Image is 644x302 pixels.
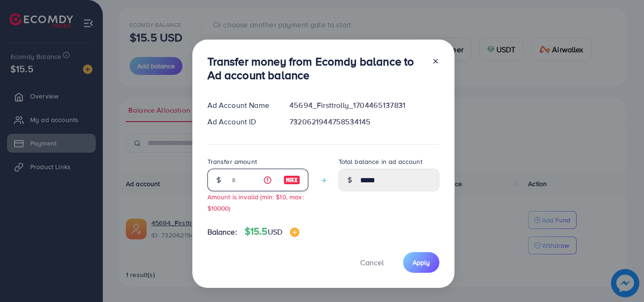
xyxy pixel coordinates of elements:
[207,157,257,166] label: Transfer amount
[207,227,237,237] span: Balance:
[283,174,300,186] img: image
[339,157,422,166] label: Total balance in ad account
[268,227,282,237] span: USD
[282,100,446,111] div: 45694_Firsttrolly_1704465137831
[207,55,424,82] h3: Transfer money from Ecomdy balance to Ad account balance
[413,258,430,267] span: Apply
[360,257,384,268] span: Cancel
[207,192,304,212] small: Amount is invalid (min: $10, max: $10000)
[290,228,299,237] img: image
[200,100,282,111] div: Ad Account Name
[200,116,282,127] div: Ad Account ID
[348,252,396,272] button: Cancel
[282,116,446,127] div: 7320621944758534145
[245,226,299,237] h4: $15.5
[403,252,439,272] button: Apply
